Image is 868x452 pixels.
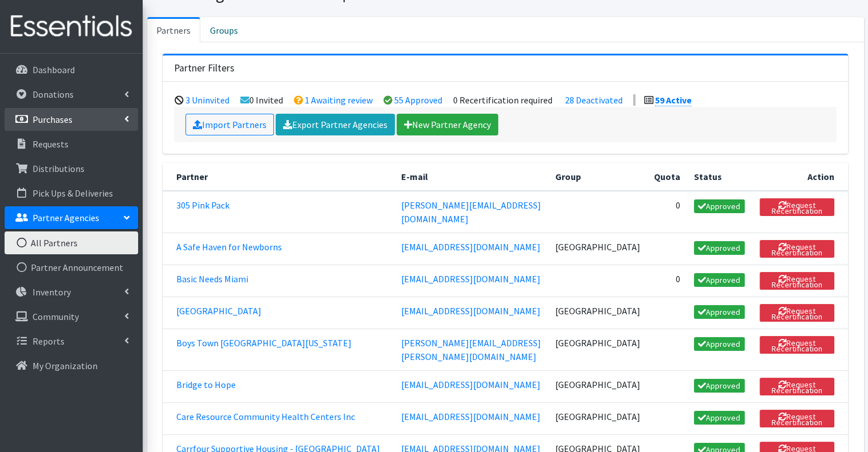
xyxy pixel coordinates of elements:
button: Request Recertification [760,304,834,322]
a: Partners [147,17,200,42]
a: Dashboard [5,58,138,81]
th: Status [687,163,753,191]
a: [GEOGRAPHIC_DATA] [176,305,261,317]
td: [GEOGRAPHIC_DATA] [548,297,647,329]
a: Care Resource Community Health Centers Inc [176,411,355,422]
p: Reports [33,335,64,347]
a: Basic Needs Miami [176,273,248,285]
a: Purchases [5,108,138,131]
a: 3 Uninvited [185,94,229,106]
button: Request Recertification [760,336,834,354]
a: Groups [200,17,248,42]
a: Reports [5,330,138,353]
a: [PERSON_NAME][EMAIL_ADDRESS][PERSON_NAME][DOMAIN_NAME] [401,337,541,362]
a: Donations [5,83,138,106]
span: Approved [694,199,745,213]
a: [EMAIL_ADDRESS][DOMAIN_NAME] [401,241,540,253]
p: Partner Agencies [33,212,99,223]
span: Approved [694,379,745,393]
td: 0 [647,265,687,297]
p: My Organization [33,360,98,371]
a: [EMAIL_ADDRESS][DOMAIN_NAME] [401,379,540,390]
a: Import Partners [185,114,274,135]
p: Purchases [33,114,72,125]
a: My Organization [5,354,138,377]
p: Dashboard [33,64,75,75]
p: Pick Ups & Deliveries [33,187,113,199]
a: Bridge to Hope [176,379,236,390]
a: Inventory [5,281,138,303]
th: E-mail [394,163,548,191]
a: Boys Town [GEOGRAPHIC_DATA][US_STATE] [176,337,352,349]
span: Approved [694,241,745,255]
a: Community [5,305,138,328]
a: Export Partner Agencies [276,114,395,135]
span: Approved [694,273,745,287]
a: 1 Awaiting review [305,94,373,106]
a: Distributions [5,157,138,180]
th: Group [548,163,647,191]
li: 0 Invited [240,94,283,106]
a: New Partner Agency [397,114,498,135]
a: [EMAIL_ADDRESS][DOMAIN_NAME] [401,305,540,317]
th: Partner [163,163,394,191]
p: Donations [33,89,74,100]
a: 28 Deactivated [565,94,623,106]
td: 0 [647,191,687,233]
button: Request Recertification [760,198,834,216]
td: [GEOGRAPHIC_DATA] [548,370,647,402]
a: Partner Agencies [5,206,138,229]
li: 0 Recertification required [453,94,552,106]
a: [EMAIL_ADDRESS][DOMAIN_NAME] [401,411,540,422]
a: Requests [5,133,138,155]
a: 305 Pink Pack [176,199,229,211]
td: [GEOGRAPHIC_DATA] [548,233,647,265]
p: Community [33,311,79,322]
span: Approved [694,305,745,319]
th: Quota [647,163,687,191]
h3: Partner Filters [174,62,235,74]
a: [EMAIL_ADDRESS][DOMAIN_NAME] [401,273,540,285]
span: Approved [694,337,745,351]
th: Action [753,163,848,191]
a: 55 Approved [394,94,442,106]
a: Partner Announcement [5,256,138,279]
a: Pick Ups & Deliveries [5,182,138,205]
button: Request Recertification [760,410,834,427]
img: HumanEssentials [5,7,138,46]
button: Request Recertification [760,240,834,258]
a: All Partners [5,231,138,254]
td: [GEOGRAPHIC_DATA] [548,329,647,370]
a: A Safe Haven for Newborns [176,241,282,253]
p: Distributions [33,163,84,174]
a: 59 Active [655,94,692,106]
td: [GEOGRAPHIC_DATA] [548,402,647,434]
a: [PERSON_NAME][EMAIL_ADDRESS][DOMAIN_NAME] [401,199,541,225]
p: Requests [33,138,68,150]
button: Request Recertification [760,378,834,395]
span: Approved [694,411,745,425]
button: Request Recertification [760,272,834,290]
p: Inventory [33,286,71,298]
